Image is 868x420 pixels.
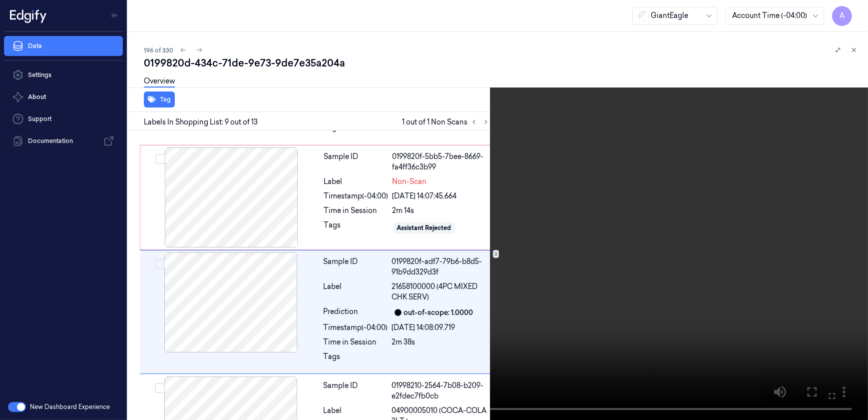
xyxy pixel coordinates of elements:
[4,65,123,85] a: Settings
[324,176,389,187] div: Label
[392,337,490,347] div: 2m 38s
[324,205,389,216] div: Time in Session
[155,154,165,164] button: Select row
[832,6,852,26] button: A
[107,7,123,23] button: Toggle Navigation
[324,337,388,347] div: Time in Session
[324,220,389,236] div: Tags
[392,256,490,277] div: 0199820f-adf7-79b6-b8d5-91b9dd329d3f
[393,176,427,187] span: Non-Scan
[324,151,389,172] div: Sample ID
[324,322,388,333] div: Timestamp (-04:00)
[4,109,123,129] a: Support
[324,256,388,277] div: Sample ID
[144,56,860,70] div: 0199820d-434c-71de-9e73-9de7e35a204a
[393,191,489,201] div: [DATE] 14:07:45.664
[155,383,165,393] button: Select row
[324,122,388,138] div: Tags
[403,116,492,128] span: 1 out of 1 Non Scans
[324,351,388,367] div: Tags
[392,380,490,401] div: 01998210-2564-7b08-b209-e2fdec7fb0cb
[397,223,451,232] div: Assistant Rejected
[324,281,388,302] div: Label
[324,380,388,401] div: Sample ID
[324,306,388,318] div: Prediction
[392,281,490,302] span: 21658100000 (4PC MIXED CHK SERV)
[4,36,123,56] a: Data
[144,46,173,54] span: 196 of 330
[404,307,473,318] div: out-of-scope: 1.0000
[144,76,175,87] a: Overview
[4,87,123,107] button: About
[144,91,175,107] button: Tag
[155,259,165,269] button: Select row
[144,117,258,127] span: Labels In Shopping List: 9 out of 13
[4,131,123,151] a: Documentation
[393,151,489,172] div: 0199820f-5bb5-7bee-8669-fa4ff36c3b99
[393,205,489,216] div: 2m 14s
[392,322,490,333] div: [DATE] 14:08:09.719
[324,191,389,201] div: Timestamp (-04:00)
